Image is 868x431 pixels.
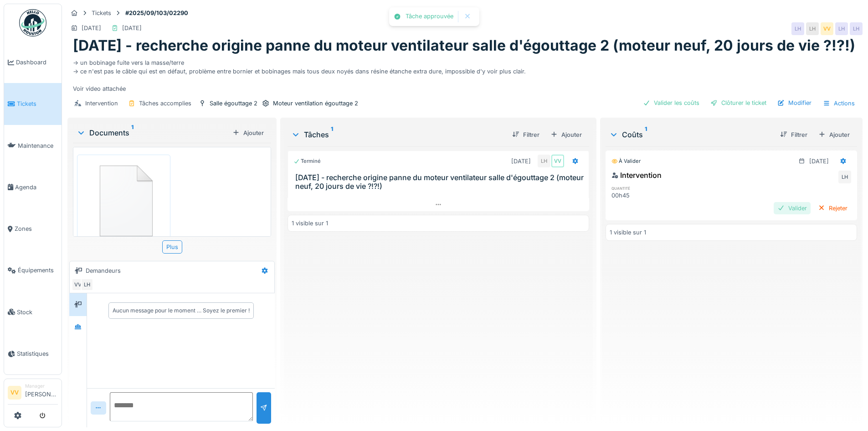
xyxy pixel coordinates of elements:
[850,22,863,35] div: LH
[611,185,689,191] h6: quantité
[19,9,46,36] img: Badge_color-CXgf-gQk.svg
[821,22,833,35] div: VV
[229,127,267,139] div: Ajouter
[547,129,586,141] div: Ajouter
[17,308,58,317] span: Stock
[551,155,564,167] div: VV
[17,349,58,358] span: Statistiques
[162,240,182,254] div: Plus
[806,22,819,35] div: LH
[609,129,773,140] div: Coûts
[18,141,58,150] span: Maintenance
[131,127,134,138] sup: 1
[809,157,829,166] div: [DATE]
[4,249,62,291] a: Équipements
[73,37,855,54] h1: [DATE] - recherche origine panne du moteur ventilateur salle d'égouttage 2 (moteur neuf, 20 jours...
[815,129,853,141] div: Ajouter
[611,157,641,165] div: À valider
[4,333,62,374] a: Statistiques
[17,99,58,108] span: Tickets
[73,55,857,93] div: -> un bobinage fuite vers la masse/terre -> ce n'est pas le câble qui est en défaut, problème ent...
[15,224,58,233] span: Zones
[273,99,358,108] div: Moteur ventilation égouttage 2
[4,166,62,208] a: Agenda
[77,127,229,138] div: Documents
[819,97,859,110] div: Actions
[113,306,250,315] div: Aucun message pour le moment … Soyez le premier !
[295,173,585,191] h3: [DATE] - recherche origine panne du moteur ventilateur salle d'égouttage 2 (moteur neuf, 20 jours...
[4,291,62,333] a: Stock
[4,125,62,166] a: Maintenance
[707,97,770,109] div: Clôturer le ticket
[838,171,851,183] div: LH
[611,170,662,181] div: Intervention
[85,99,118,108] div: Intervention
[8,386,21,400] li: VV
[72,278,84,291] div: VV
[406,13,453,21] div: Tâche approuvée
[82,24,101,32] div: [DATE]
[291,129,504,140] div: Tâches
[774,97,815,109] div: Modifier
[511,157,531,166] div: [DATE]
[645,129,647,140] sup: 1
[16,58,58,67] span: Dashboard
[15,183,58,192] span: Agenda
[122,24,142,32] div: [DATE]
[8,383,58,405] a: VV Manager[PERSON_NAME]
[776,129,811,141] div: Filtrer
[139,99,191,108] div: Tâches accomplies
[538,155,550,167] div: LH
[18,266,58,275] span: Équipements
[79,157,168,242] img: 84750757-fdcc6f00-afbb-11ea-908a-1074b026b06b.png
[292,219,328,228] div: 1 visible sur 1
[611,191,689,200] div: 00h45
[774,202,811,214] div: Valider
[25,383,58,402] li: [PERSON_NAME]
[835,22,848,35] div: LH
[293,157,321,165] div: Terminé
[639,97,703,109] div: Valider les coûts
[92,9,111,17] div: Tickets
[814,202,851,214] div: Rejeter
[86,266,121,275] div: Demandeurs
[610,228,646,237] div: 1 visible sur 1
[122,9,192,17] strong: #2025/09/103/02290
[4,208,62,249] a: Zones
[4,42,62,83] a: Dashboard
[331,129,333,140] sup: 1
[4,83,62,125] a: Tickets
[791,22,804,35] div: LH
[508,129,543,141] div: Filtrer
[25,383,58,389] div: Manager
[81,278,93,291] div: LH
[210,99,257,108] div: Salle égouttage 2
